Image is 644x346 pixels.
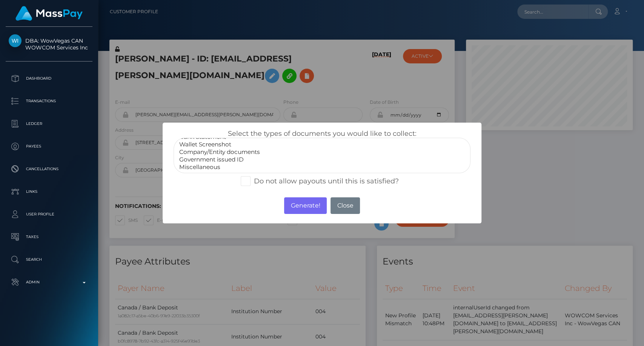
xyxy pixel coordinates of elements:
p: Search [9,254,89,265]
p: Dashboard [9,73,89,84]
p: Links [9,186,89,197]
p: Payees [9,141,89,152]
span: DBA: WowVegas CAN WOWCOM Services Inc [6,37,92,51]
button: Close [330,197,360,214]
p: Ledger [9,118,89,129]
option: Government issued ID [178,156,466,163]
div: Select the types of documents you would like to collect: [168,129,476,173]
option: Company/Entity documents [178,148,466,156]
img: WOWCOM Services Inc [9,34,22,47]
select: < [174,138,470,173]
option: Wallet Screenshot [178,141,466,148]
button: Generate! [284,197,327,214]
p: Taxes [9,231,89,243]
p: Admin [9,277,89,288]
option: Miscellaneous [178,163,466,171]
p: Transactions [9,95,89,107]
label: Do not allow payouts until this is satisfied? [241,176,399,186]
p: User Profile [9,209,89,220]
p: Cancellations [9,163,89,175]
img: MassPay Logo [15,6,83,21]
